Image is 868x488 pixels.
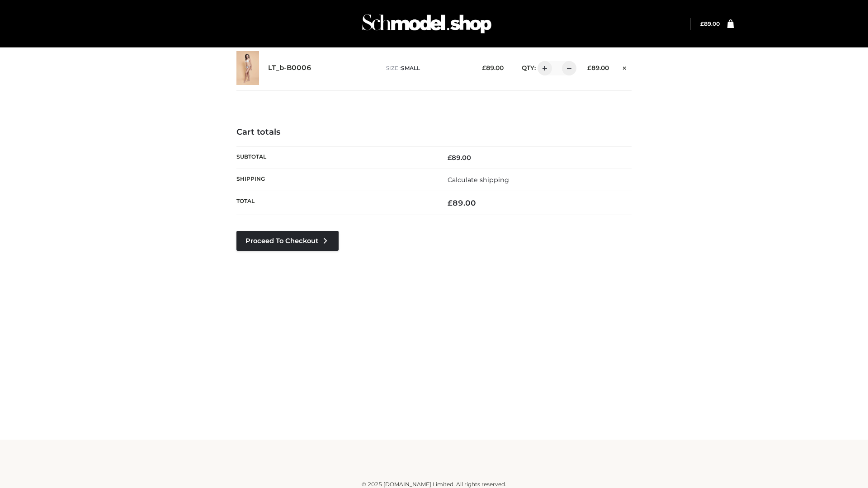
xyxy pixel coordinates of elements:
bdi: 89.00 [448,198,476,207]
bdi: 89.00 [700,20,720,27]
span: £ [700,20,704,27]
a: Remove this item [618,61,632,73]
span: £ [448,198,453,207]
a: LT_b-B0006 [268,64,311,72]
bdi: 89.00 [448,154,471,162]
img: LT_b-B0006 - SMALL [236,51,259,85]
bdi: 89.00 [587,64,609,71]
span: SMALL [401,65,420,71]
bdi: 89.00 [482,64,504,71]
th: Shipping [236,169,434,191]
th: Subtotal [236,146,434,169]
th: Total [236,191,434,215]
a: Proceed to Checkout [236,231,339,251]
div: QTY: [513,61,573,75]
img: Schmodel Admin 964 [359,6,495,42]
span: £ [587,64,591,71]
p: size : [386,64,468,72]
a: Calculate shipping [448,176,509,184]
span: £ [482,64,486,71]
a: £89.00 [700,20,720,27]
h4: Cart totals [236,127,632,137]
span: £ [448,154,452,162]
